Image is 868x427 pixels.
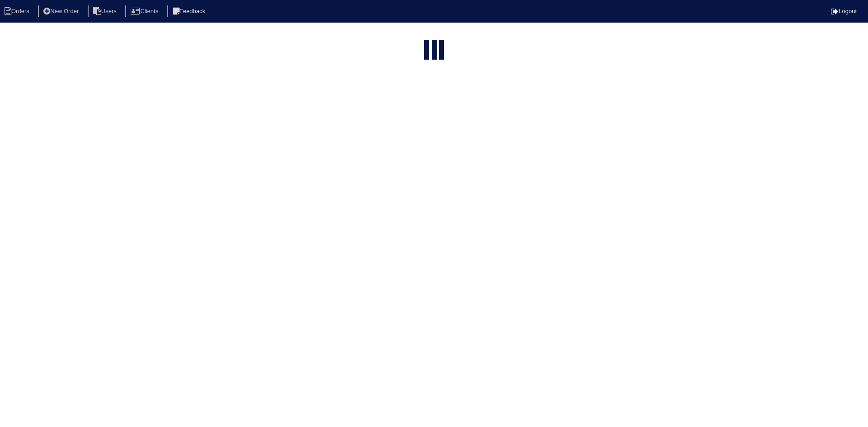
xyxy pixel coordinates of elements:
a: Users [88,8,124,14]
li: Feedback [167,5,212,18]
li: Users [88,5,124,18]
div: loading... [432,40,437,61]
li: New Order [38,5,86,18]
a: New Order [38,8,86,14]
a: Logout [831,8,857,14]
a: Clients [125,8,165,14]
li: Clients [125,5,165,18]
